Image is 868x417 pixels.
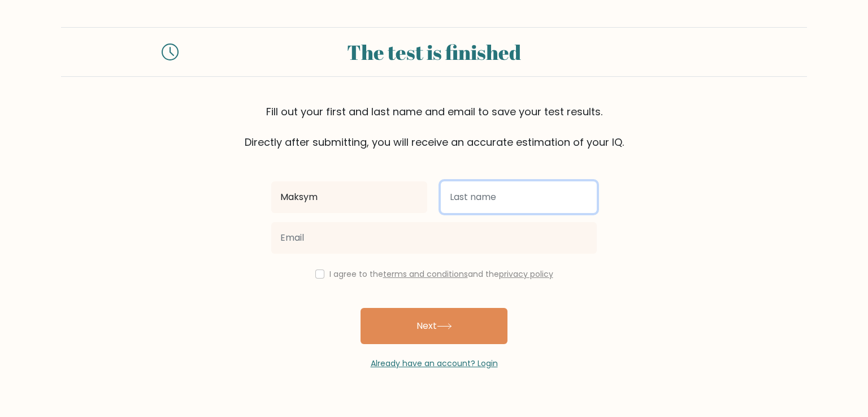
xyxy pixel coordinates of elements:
input: Last name [441,181,597,213]
a: terms and conditions [383,268,468,280]
div: The test is finished [192,37,676,67]
input: Email [271,222,597,254]
label: I agree to the and the [329,268,553,280]
button: Next [361,308,507,344]
div: Fill out your first and last name and email to save your test results. Directly after submitting,... [61,104,807,150]
input: First name [271,181,427,213]
a: privacy policy [499,268,553,280]
a: Already have an account? Login [371,358,498,369]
